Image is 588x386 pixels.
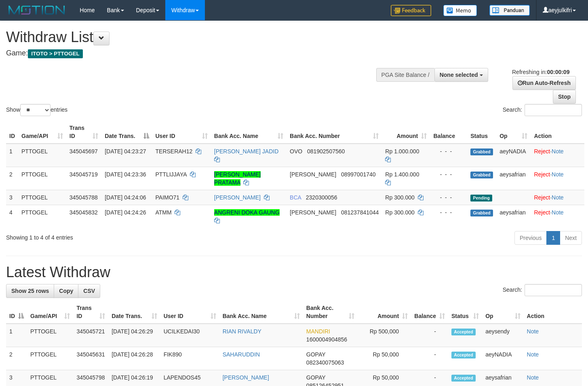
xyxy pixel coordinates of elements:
[382,121,430,144] th: Amount: activate to sort column ascending
[6,49,384,57] h4: Game:
[385,209,414,216] span: Rp 300.000
[223,351,260,358] a: SAHARUDDIN
[303,301,358,324] th: Bank Acc. Number: activate to sort column ascending
[6,167,18,190] td: 2
[470,195,492,201] span: Pending
[547,69,569,75] strong: 00:00:09
[443,5,477,16] img: Button%20Memo.svg
[358,301,411,324] th: Amount: activate to sort column ascending
[223,374,269,381] a: [PERSON_NAME]
[18,144,66,167] td: PTTOGEL
[496,121,531,144] th: Op: activate to sort column ascending
[482,347,523,370] td: aeyNADIA
[448,301,482,324] th: Status: activate to sort column ascending
[503,104,582,116] label: Search:
[20,104,51,116] select: Showentries
[552,148,564,155] a: Note
[27,301,73,324] th: Game/API: activate to sort column ascending
[211,121,287,144] th: Bank Acc. Name: activate to sort column ascending
[531,205,584,228] td: ·
[160,301,219,324] th: User ID: activate to sort column ascending
[214,194,261,201] a: [PERSON_NAME]
[287,121,382,144] th: Bank Acc. Number: activate to sort column ascending
[66,121,101,144] th: Trans ID: activate to sort column ascending
[451,375,476,382] span: Accepted
[290,171,336,178] span: [PERSON_NAME]
[160,347,219,370] td: FIK890
[552,209,564,216] a: Note
[512,76,576,90] a: Run Auto-Refresh
[546,231,560,245] a: 1
[73,347,108,370] td: 345045631
[290,209,336,216] span: [PERSON_NAME]
[534,171,550,178] a: Reject
[433,170,464,178] div: - - -
[152,121,211,144] th: User ID: activate to sort column ascending
[534,209,550,216] a: Reject
[306,194,337,201] span: Copy 2320300056 to clipboard
[434,68,488,82] button: None selected
[306,359,344,366] span: Copy 082340075063 to clipboard
[6,205,18,228] td: 4
[482,324,523,347] td: aeysendy
[496,205,531,228] td: aeysafrian
[54,284,78,298] a: Copy
[470,210,493,216] span: Grabbed
[553,90,576,104] a: Stop
[358,324,411,347] td: Rp 500,000
[376,68,434,82] div: PGA Site Balance /
[496,167,531,190] td: aeysafrian
[6,4,67,16] img: MOTION_logo.png
[470,148,493,155] span: Grabbed
[527,351,539,358] a: Note
[18,167,66,190] td: PTTOGEL
[18,205,66,228] td: PTTOGEL
[105,194,146,201] span: [DATE] 04:24:06
[440,72,478,78] span: None selected
[78,284,100,298] a: CSV
[6,264,582,280] h1: Latest Withdraw
[27,347,73,370] td: PTTOGEL
[290,194,301,201] span: BCA
[514,231,547,245] a: Previous
[6,284,54,298] a: Show 25 rows
[307,148,345,155] span: Copy 081902507560 to clipboard
[156,148,193,155] span: TERSERAH12
[6,230,239,242] div: Showing 1 to 4 of 4 entries
[525,104,582,116] input: Search:
[306,374,325,381] span: GOPAY
[160,324,219,347] td: UCILKEDAI30
[433,147,464,155] div: - - -
[534,194,550,201] a: Reject
[27,324,73,347] td: PTTOGEL
[219,301,303,324] th: Bank Acc. Name: activate to sort column ascending
[482,301,523,324] th: Op: activate to sort column ascending
[6,301,27,324] th: ID: activate to sort column descending
[531,167,584,190] td: ·
[385,194,414,201] span: Rp 300.000
[552,194,564,201] a: Note
[512,69,569,75] span: Refreshing in:
[552,171,564,178] a: Note
[108,301,160,324] th: Date Trans.: activate to sort column ascending
[18,121,66,144] th: Game/API: activate to sort column ascending
[83,288,95,294] span: CSV
[524,301,582,324] th: Action
[560,231,582,245] a: Next
[6,121,18,144] th: ID
[451,352,476,358] span: Accepted
[6,347,27,370] td: 2
[70,194,98,201] span: 345045788
[105,209,146,216] span: [DATE] 04:24:26
[451,329,476,335] span: Accepted
[11,288,49,294] span: Show 25 rows
[28,49,83,58] span: ITOTO > PTTOGEL
[108,324,160,347] td: [DATE] 04:26:29
[214,171,261,186] a: [PERSON_NAME] PRATAMA
[6,190,18,205] td: 3
[73,324,108,347] td: 345045721
[214,209,280,216] a: ANGRENI DOKA GAUNG
[6,144,18,167] td: 1
[433,208,464,216] div: - - -
[503,284,582,296] label: Search:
